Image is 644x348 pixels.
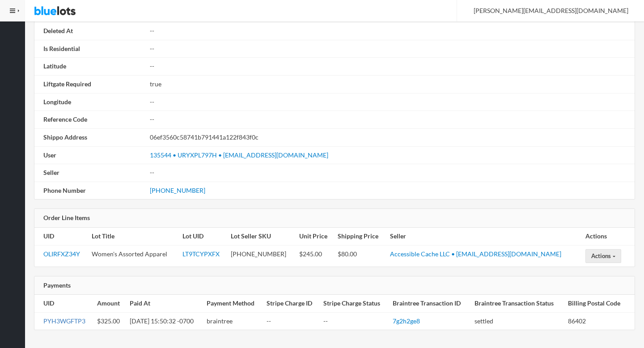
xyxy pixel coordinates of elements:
th: Billing Postal Code [564,295,635,312]
td: -- [146,164,635,182]
div: Payments [34,276,635,295]
a: 135544 • URYXPL797H • [EMAIL_ADDRESS][DOMAIN_NAME] [150,151,328,159]
strong: Liftgate Required [43,80,91,88]
strong: Shippo Address [43,133,87,141]
th: Lot Seller SKU [227,228,296,245]
td: -- [146,22,635,40]
strong: Reference Code [43,115,87,123]
td: [PHONE_NUMBER] [227,245,296,267]
td: $325.00 [93,312,126,330]
th: Shipping Price [334,228,386,245]
th: Lot UID [179,228,227,245]
th: Payment Method [203,295,263,312]
th: Paid At [126,295,203,312]
td: braintree [203,312,263,330]
a: Accessible Cache LLC • [EMAIL_ADDRESS][DOMAIN_NAME] [390,250,561,258]
strong: Latitude [43,62,66,70]
div: Order Line Items [34,209,635,228]
th: UID [34,295,93,312]
strong: Is Residential [43,45,80,52]
td: -- [146,40,635,58]
td: -- [146,111,635,129]
button: Actions [585,249,621,263]
th: Actions [582,228,635,245]
td: -- [320,312,389,330]
span: [PERSON_NAME][EMAIL_ADDRESS][DOMAIN_NAME] [464,7,628,14]
a: 7g2h2ge8 [393,317,420,325]
th: Braintree Transaction ID [389,295,470,312]
td: -- [146,58,635,76]
th: Unit Price [296,228,334,245]
td: $245.00 [296,245,334,267]
strong: Deleted At [43,27,73,34]
td: Women's Assorted Apparel [88,245,178,267]
a: OLIRFXZ34Y [43,250,80,258]
a: PYH3WGFTP3 [43,317,85,325]
strong: Phone Number [43,187,86,194]
th: Braintree Transaction Status [471,295,564,312]
th: Seller [386,228,581,245]
th: Stripe Charge Status [320,295,389,312]
th: Lot Title [88,228,178,245]
td: -- [263,312,320,330]
td: $80.00 [334,245,386,267]
td: 06ef3560c58741b791441a122f843f0c [146,128,635,146]
th: Stripe Charge ID [263,295,320,312]
th: UID [34,228,88,245]
td: true [146,76,635,93]
a: [PHONE_NUMBER] [150,187,205,194]
strong: Seller [43,169,59,176]
td: settled [471,312,564,330]
td: -- [146,93,635,111]
a: LT9TCYPXFX [182,250,220,258]
td: 86402 [564,312,635,330]
strong: Longitude [43,98,71,106]
td: [DATE] 15:50:32 -0700 [126,312,203,330]
strong: User [43,151,56,159]
th: Amount [93,295,126,312]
